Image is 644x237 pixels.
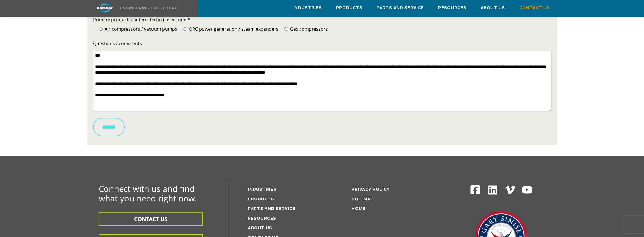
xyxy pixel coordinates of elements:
a: Contact Us [519,0,550,16]
a: Home [352,207,366,211]
a: Privacy Policy [352,188,390,192]
span: Air compressors / vacuum pumps [104,26,177,32]
span: Parts and Service [377,5,424,11]
a: Parts and Service [377,0,424,16]
img: Engineering the future [120,7,177,9]
label: Primary product(s) interested in (select one)* [93,16,551,24]
input: Gas compressors [284,27,288,31]
input: Air compressors / vacuum pumps [99,27,103,31]
a: About Us [481,0,505,16]
img: Youtube [521,184,533,196]
span: About Us [481,5,505,11]
a: Resources [438,0,466,16]
a: Parts and service [248,207,295,211]
span: ORC power generation / steam expanders [188,26,278,32]
span: Contact Us [519,5,550,11]
span: Resources [438,5,466,11]
span: Industries [293,5,322,11]
img: Linkedin [487,184,498,196]
img: Vimeo [505,186,515,194]
span: Gas compressors [289,26,328,32]
a: About Us [248,226,272,230]
span: Connect with us and find what you need right now. [99,183,197,204]
a: Products [248,197,274,201]
a: Products [336,0,362,16]
input: ORC power generation / steam expanders [183,27,187,31]
img: Facebook [470,184,480,195]
img: kaishan logo [84,3,126,13]
label: Questions / comments [93,39,551,47]
a: Site Map [352,197,374,201]
a: Resources [248,217,276,221]
span: Products [336,5,362,11]
button: CONTACT US [99,212,203,226]
a: Industries [248,188,276,192]
a: Industries [293,0,322,16]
